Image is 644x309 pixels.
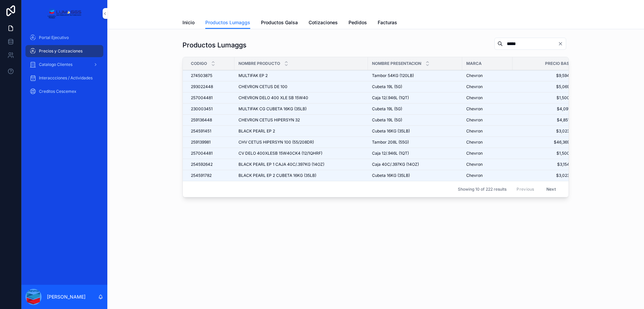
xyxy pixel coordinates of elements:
span: MULTIFAK CG CUBETA 16KG (35LB) [238,106,307,112]
span: Codigo [191,61,207,66]
span: Marca [466,61,482,66]
a: CHEVRON CETUS HIPERSYN 32 [238,117,364,123]
span: Chevron [466,117,483,123]
a: $1,500.00 [513,151,576,156]
span: Cubeta 19L (5G) [372,106,402,112]
a: Cubeta 19L (5G) [372,84,458,89]
a: Cubeta 19L (5G) [372,117,458,123]
a: Caja 12/.946L (1QT) [372,95,458,101]
span: Cubeta 19L (5G) [372,117,402,123]
a: Chevron [466,162,508,167]
span: Precios y Cotizaciones [39,48,83,54]
a: $1,500.00 [513,95,576,101]
a: CV DELO 400XLESB 15W40CK4 (12/1QHRF) [238,151,364,156]
a: Cotizaciones [309,16,338,30]
a: MULTIFAK CG CUBETA 16KG (35LB) [238,106,364,112]
span: 230003451 [191,106,213,112]
a: $3,023.00 [513,128,576,134]
a: $4,851.00 [513,117,576,123]
a: Chevron [466,151,508,156]
a: 257004481 [191,151,230,156]
span: 254591782 [191,173,212,178]
a: 257004481 [191,95,230,101]
span: BLACK PEARL EP 2 CUBETA 16KG (35LB) [238,173,316,178]
a: 293022448 [191,84,230,89]
span: CHEVRON DELO 400 XLE SB 15W40 [238,95,308,101]
span: Interaccciones / Actividades [39,75,93,81]
span: Chevron [466,151,483,156]
button: Next [542,184,560,194]
span: Inicio [182,19,195,26]
a: Inicio [182,16,195,30]
a: Interaccciones / Actividades [25,72,103,84]
span: 257004481 [191,151,213,156]
span: Tambor 54KG (120LB) [372,73,414,78]
span: Caja 12/.946L (1QT) [372,95,409,101]
span: BLACK PEARL EP 2 [238,128,275,134]
a: $9,594.00 [513,73,576,78]
a: Creditos Cescemex [25,85,103,98]
span: CHEVRON CETUS HIPERSYN 32 [238,117,300,123]
a: Tambor 54KG (120LB) [372,73,458,78]
a: $3,023.00 [513,173,576,178]
span: Chevron [466,140,483,145]
span: Tambor 208L (55G) [372,140,409,145]
span: Showing 10 of 222 results [458,187,506,192]
span: 259136448 [191,117,212,123]
a: Pedidos [348,16,367,30]
span: Caja 40C/.397KG (14OZ) [372,162,419,167]
span: $5,069.00 [513,84,576,89]
button: Clear [558,41,566,46]
a: $3,154.00 [513,162,576,167]
a: CHEVRON DELO 400 XLE SB 15W40 [238,95,364,101]
span: 254592642 [191,162,213,167]
a: CHEVRON CETUS DE 100 [238,84,364,89]
a: $46,369.00 [513,140,576,145]
a: 230003451 [191,106,230,112]
span: CHV CETUS HIPERSYN 100 (55/208DR) [238,140,314,145]
span: Chevron [466,73,483,78]
a: $4,097.28 [513,106,576,112]
span: 257004481 [191,95,213,101]
span: Productos Lumaggs [205,19,250,26]
span: Facturas [378,19,397,26]
span: Chevron [466,162,483,167]
span: Productos Galsa [261,19,298,26]
span: CV DELO 400XLESB 15W40CK4 (12/1QHRF) [238,151,322,156]
a: Chevron [466,95,508,101]
span: MULTIFAK EP 2 [238,73,268,78]
div: scrollable content [21,27,107,106]
a: Caja 40C/.397KG (14OZ) [372,162,458,167]
a: 259139981 [191,140,230,145]
a: 254592642 [191,162,230,167]
a: Catalogo Clientes [25,59,103,71]
span: CHEVRON CETUS DE 100 [238,84,287,89]
a: 259136448 [191,117,230,123]
a: Facturas [378,16,397,30]
span: 274503875 [191,73,212,78]
a: Chevron [466,106,508,112]
a: Chevron [466,73,508,78]
span: Chevron [466,84,483,89]
span: Nombre Producto [238,61,280,66]
span: BLACK PEARL EP 1 CAJA 40C/.397KG (14OZ) [238,162,324,167]
span: Caja 12/.946L (1QT) [372,151,409,156]
h1: Productos Lumaggs [182,40,247,50]
img: App logo [47,8,81,19]
span: Cotizaciones [309,19,338,26]
a: Caja 12/.946L (1QT) [372,151,458,156]
a: Precios y Cotizaciones [25,45,103,57]
a: 274503875 [191,73,230,78]
a: CHV CETUS HIPERSYN 100 (55/208DR) [238,140,364,145]
span: Creditos Cescemex [39,89,76,94]
p: [PERSON_NAME] [47,294,86,300]
span: Portal Ejecutivo [39,35,69,40]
